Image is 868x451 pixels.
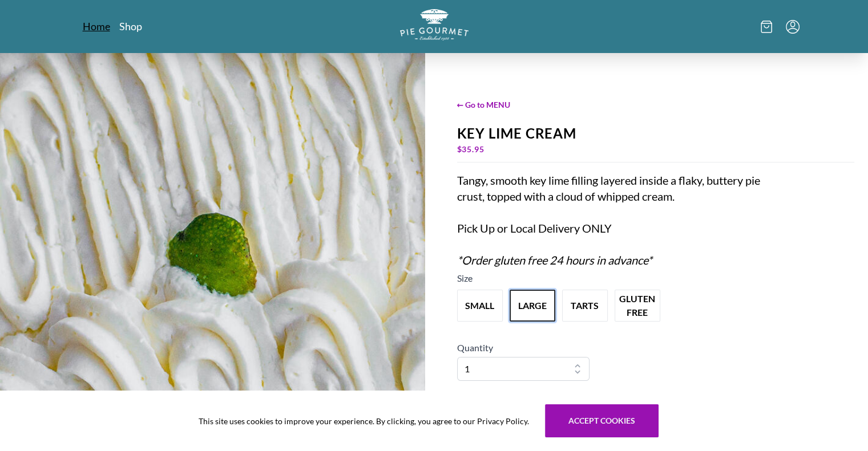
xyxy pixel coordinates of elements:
[457,290,503,322] button: Variant Swatch
[457,273,473,283] span: Size
[457,99,855,111] span: ← Go to MENU
[457,125,855,141] div: Key Lime Cream
[510,290,555,322] button: Variant Swatch
[83,19,110,33] a: Home
[457,342,493,353] span: Quantity
[457,141,855,157] div: $ 35.95
[562,290,608,322] button: Variant Swatch
[400,9,469,40] img: logo
[199,415,529,427] span: This site uses cookies to improve your experience. By clicking, you agree to our Privacy Policy.
[786,20,800,34] button: Menu
[400,9,469,44] a: Logo
[119,19,142,33] a: Shop
[457,253,652,267] em: *Order gluten free 24 hours in advance*
[545,404,659,437] button: Accept cookies
[457,172,786,268] div: Tangy, smooth key lime filling layered inside a flaky, buttery pie crust, topped with a cloud of ...
[615,290,660,322] button: Variant Swatch
[457,357,590,381] select: Quantity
